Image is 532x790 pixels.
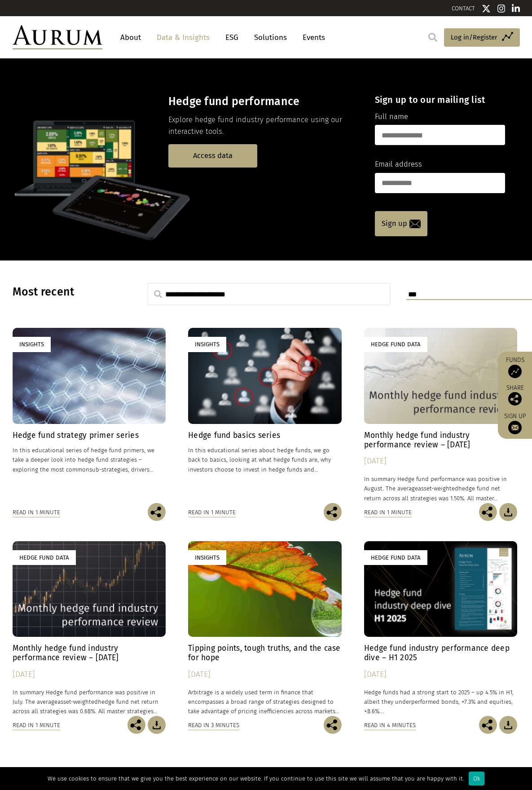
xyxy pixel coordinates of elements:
[116,29,145,46] a: About
[13,550,76,565] div: Hedge Fund Data
[364,541,518,716] a: Hedge Fund Data Hedge fund industry performance deep dive – H1 2025 [DATE] Hedge funds had a stro...
[13,446,166,474] p: In this educational series of hedge fund primers, we take a deeper look into hedge fund strategie...
[418,485,458,492] span: asset-weighted
[508,392,522,406] img: Share this post
[148,503,166,521] img: Share this post
[502,412,528,434] a: Sign up
[502,356,528,378] a: Funds
[508,421,522,434] img: Sign up to our newsletter
[188,337,226,352] div: Insights
[221,29,243,46] a: ESG
[188,688,342,716] p: Arbitrage is a widely used term in finance that encompasses a broad range of strategies designed ...
[13,328,166,503] a: Insights Hedge fund strategy primer series In this educational series of hedge fund primers, we t...
[502,385,528,406] div: Share
[452,5,475,12] a: CONTACT
[13,25,102,49] img: Aurum
[499,503,517,521] img: Download Article
[188,328,342,503] a: Insights Hedge fund basics series In this educational series about hedge funds, we go back to bas...
[13,644,166,662] h4: Monthly hedge fund industry performance review – [DATE]
[168,95,359,108] h3: Hedge fund performance
[364,508,412,517] div: Read in 1 minute
[364,644,518,662] h4: Hedge fund industry performance deep dive – H1 2025
[497,4,506,13] img: Instagram icon
[250,29,291,46] a: Solutions
[13,541,166,716] a: Hedge Fund Data Monthly hedge fund industry performance review – [DATE] [DATE] In summary Hedge f...
[128,716,145,734] img: Share this post
[512,4,520,13] img: Linkedin icon
[364,455,518,468] div: [DATE]
[364,720,416,730] div: Read in 4 minutes
[409,220,421,228] img: email-icon
[364,431,518,450] h4: Monthly hedge fund industry performance review – [DATE]
[188,720,239,730] div: Read in 3 minutes
[479,503,497,521] img: Share this post
[444,28,520,47] a: Log in/Register
[188,541,342,716] a: Insights Tipping points, tough truths, and the case for hope [DATE] Arbitrage is a widely used te...
[188,644,342,662] h4: Tipping points, tough truths, and the case for hope
[469,772,484,786] div: Ok
[298,29,325,46] a: Events
[375,159,422,170] label: Email address
[508,365,522,378] img: Access Funds
[188,508,236,517] div: Read in 1 minute
[375,111,408,123] label: Full name
[364,688,518,716] p: Hedge funds had a strong start to 2025 – up 4.5% in H1, albeit they underperformed bonds, +7.3% a...
[13,720,60,730] div: Read in 1 minute
[13,337,51,352] div: Insights
[324,716,342,734] img: Share this post
[188,431,342,440] h4: Hedge fund basics series
[499,716,517,734] img: Download Article
[364,337,427,352] div: Hedge Fund Data
[148,716,166,734] img: Download Article
[364,550,427,565] div: Hedge Fund Data
[479,716,497,734] img: Share this post
[154,290,162,298] img: search.svg
[13,668,166,681] div: [DATE]
[188,668,342,681] div: [DATE]
[324,503,342,521] img: Share this post
[168,144,257,167] a: Access data
[168,114,359,138] p: Explore hedge fund industry performance using our interactive tools.
[188,550,226,565] div: Insights
[428,33,437,42] img: search.svg
[13,508,60,517] div: Read in 1 minute
[13,688,166,716] p: In summary Hedge fund performance was positive in July. The average hedge fund net return across ...
[482,4,491,13] img: Twitter icon
[57,698,98,705] span: asset-weighted
[188,446,342,474] p: In this educational series about hedge funds, we go back to basics, looking at what hedge funds a...
[364,474,518,503] p: In summary Hedge fund performance was positive in August. The average hedge fund net return acros...
[375,94,505,105] h4: Sign up to our mailing list
[364,328,518,503] a: Hedge Fund Data Monthly hedge fund industry performance review – [DATE] [DATE] In summary Hedge f...
[13,431,166,440] h4: Hedge fund strategy primer series
[89,466,128,473] span: sub-strategies
[375,211,427,236] a: Sign up
[152,29,214,46] a: Data & Insights
[364,668,518,681] div: [DATE]
[451,32,497,43] span: Log in/Register
[13,285,125,299] h3: Most recent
